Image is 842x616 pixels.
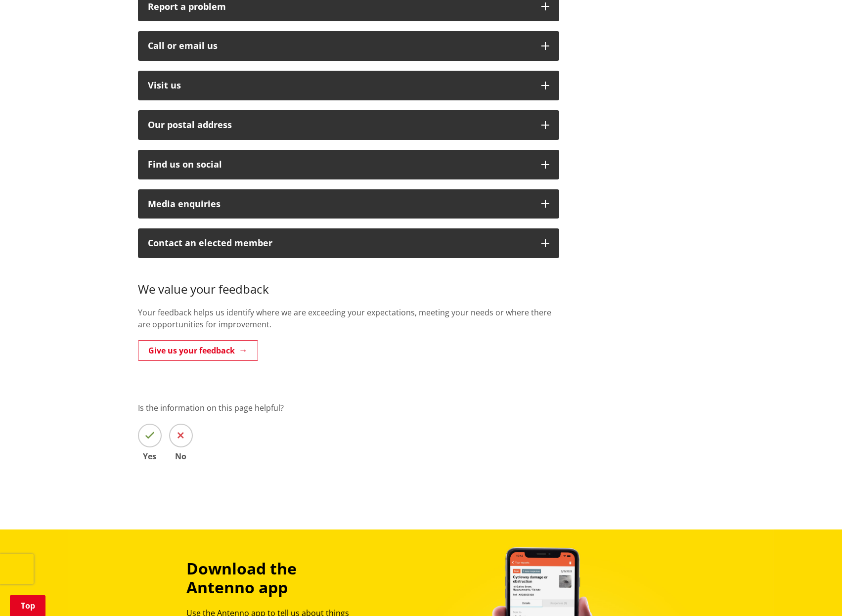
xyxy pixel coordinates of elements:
h3: Download the Antenno app [186,559,365,597]
button: Call or email us [138,31,559,61]
p: Visit us [148,81,532,90]
button: Media enquiries [138,189,559,219]
p: Contact an elected member [148,238,532,248]
button: Visit us [138,71,559,100]
span: Yes [138,452,162,460]
p: Is the information on this page helpful? [138,402,705,414]
button: Contact an elected member [138,228,559,258]
p: Report a problem [148,2,532,12]
h3: We value your feedback [138,268,559,297]
h2: Our postal address [148,120,532,130]
button: Find us on social [138,150,559,179]
div: Media enquiries [148,199,532,209]
iframe: Messenger Launcher [797,574,832,610]
div: Call or email us [148,41,532,51]
div: Find us on social [148,160,532,170]
a: Give us your feedback [138,340,258,361]
p: Your feedback helps us identify where we are exceeding your expectations, meeting your needs or w... [138,307,559,330]
button: Our postal address [138,110,559,140]
a: Top [10,595,45,616]
span: No [169,452,193,460]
